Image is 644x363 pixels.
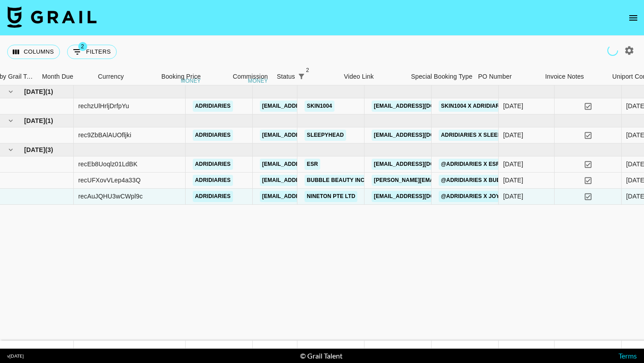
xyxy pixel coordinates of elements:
[45,116,53,125] span: ( 1 )
[7,353,24,359] div: v [DATE]
[233,68,268,85] div: Commission
[78,176,141,185] div: recUFXovVLep4a33Q
[38,68,93,85] div: Month Due
[4,114,17,127] button: hide children
[7,45,60,59] button: Select columns
[372,101,472,112] a: [EMAIL_ADDRESS][DOMAIN_NAME]
[503,101,523,110] div: 28/05/2025
[624,9,642,27] button: open drawer
[42,68,73,85] div: Month Due
[305,159,320,170] a: ESR
[45,87,53,96] span: ( 1 )
[260,175,360,186] a: [EMAIL_ADDRESS][DOMAIN_NAME]
[305,101,335,112] a: SKIN1004
[503,192,523,201] div: 31/07/2025
[98,68,124,85] div: Currency
[439,159,502,170] a: @adridiaries x ESR
[407,68,474,85] div: Special Booking Type
[300,351,343,360] div: © Grail Talent
[45,145,53,154] span: ( 3 )
[193,175,233,186] a: adridiaries
[372,175,517,186] a: [PERSON_NAME][EMAIL_ADDRESS][DOMAIN_NAME]
[4,85,17,98] button: hide children
[277,68,295,85] div: Status
[78,101,129,110] div: rechzUlHrljDrfpYu
[193,159,233,170] a: adridiaries
[4,144,17,156] button: hide children
[193,191,233,202] a: adridiaries
[260,101,360,112] a: [EMAIL_ADDRESS][DOMAIN_NAME]
[503,131,523,139] div: 12/06/2025
[193,130,233,141] a: adridiaries
[295,70,308,83] button: Show filters
[305,191,357,202] a: Nineton Pte Ltd
[503,176,523,185] div: 20/07/2025
[260,191,360,202] a: [EMAIL_ADDRESS][DOMAIN_NAME]
[260,130,360,141] a: [EMAIL_ADDRESS][DOMAIN_NAME]
[478,68,512,85] div: PO Number
[474,68,541,85] div: PO Number
[545,68,584,85] div: Invoice Notes
[339,68,407,85] div: Video Link
[67,45,117,59] button: Show filters
[305,175,367,186] a: Bubble Beauty Inc
[303,66,312,75] span: 2
[161,68,201,85] div: Booking Price
[619,351,637,360] a: Terms
[439,130,519,141] a: adridiaries x Sleephead
[193,101,233,112] a: adridiaries
[181,78,201,84] div: money
[248,78,268,84] div: money
[605,43,620,58] span: Refreshing clients, campaigns...
[7,6,97,28] img: Grail Talent
[24,145,45,154] span: [DATE]
[439,175,514,186] a: @adridiaries x Bubble
[411,68,472,85] div: Special Booking Type
[541,68,608,85] div: Invoice Notes
[372,191,472,202] a: [EMAIL_ADDRESS][DOMAIN_NAME]
[93,68,138,85] div: Currency
[344,68,374,85] div: Video Link
[78,131,131,139] div: rec9ZbBAlAUOfljki
[439,101,511,112] a: Skin1004 x adridiaries
[372,130,472,141] a: [EMAIL_ADDRESS][DOMAIN_NAME]
[78,160,138,169] div: recEb8Uoqlz01LdBK
[24,116,45,125] span: [DATE]
[295,70,308,83] div: 2 active filters
[305,130,346,141] a: Sleepyhead
[272,68,339,85] div: Status
[78,42,87,51] span: 2
[24,87,45,96] span: [DATE]
[308,70,320,83] button: Sort
[78,192,143,201] div: recAuJQHU3wCWpl9c
[439,191,518,202] a: @adridiaries x Joy Plan
[260,159,360,170] a: [EMAIL_ADDRESS][DOMAIN_NAME]
[372,159,472,170] a: [EMAIL_ADDRESS][DOMAIN_NAME]
[503,160,523,169] div: 15/07/2025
